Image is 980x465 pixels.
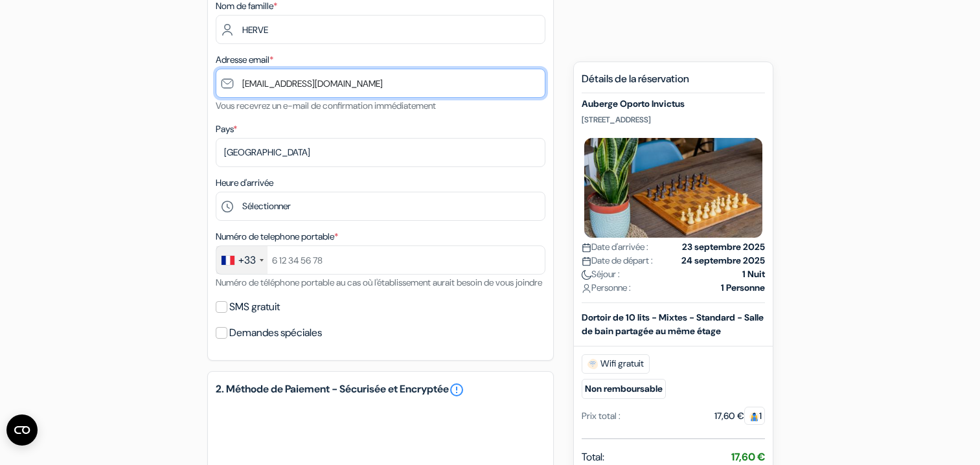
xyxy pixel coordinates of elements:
small: Numéro de téléphone portable au cas où l'établissement aurait besoin de vous joindre [216,277,542,288]
strong: 23 septembre 2025 [682,240,765,254]
label: Pays [216,122,237,136]
strong: 17,60 € [731,450,765,464]
img: guest.svg [749,412,759,422]
h5: 2. Méthode de Paiement - Sécurisée et Encryptée [216,382,545,398]
label: Demandes spéciales [229,324,322,342]
input: 6 12 34 56 78 [216,245,545,275]
img: calendar.svg [582,243,591,253]
input: Entrer adresse e-mail [216,69,545,98]
span: Date d'arrivée : [582,240,648,254]
label: Numéro de telephone portable [216,230,338,244]
h5: Détails de la réservation [582,73,765,93]
span: Personne : [582,281,631,295]
span: Date de départ : [582,254,653,267]
label: SMS gratuit [229,298,280,316]
p: [STREET_ADDRESS] [582,115,765,125]
small: Vous recevrez un e-mail de confirmation immédiatement [216,100,436,111]
label: Heure d'arrivée [216,176,273,190]
div: France: +33 [216,246,268,274]
strong: 1 Nuit [742,267,765,281]
img: free_wifi.svg [587,359,598,369]
a: error_outline [449,382,464,398]
div: +33 [238,253,256,268]
img: moon.svg [582,270,591,280]
label: Adresse email [216,53,273,67]
span: Total: [582,449,604,465]
input: Entrer le nom de famille [216,15,545,44]
small: Non remboursable [582,379,666,399]
strong: 24 septembre 2025 [681,254,765,267]
img: user_icon.svg [582,284,591,293]
b: Dortoir de 10 lits - Mixtes - Standard - Salle de bain partagée au même étage [582,312,764,337]
span: Wifi gratuit [582,354,650,374]
span: 1 [744,407,765,425]
div: 17,60 € [714,409,765,423]
button: Ouvrir le widget CMP [6,414,38,446]
div: Prix total : [582,409,621,423]
img: calendar.svg [582,256,591,266]
span: Séjour : [582,267,620,281]
strong: 1 Personne [721,281,765,295]
h5: Auberge Oporto Invictus [582,98,765,109]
